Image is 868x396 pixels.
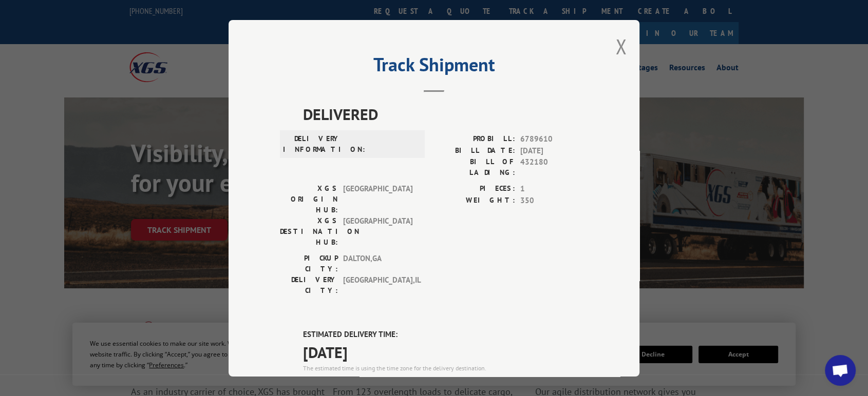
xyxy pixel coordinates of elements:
label: PIECES: [434,183,515,195]
span: [GEOGRAPHIC_DATA] [343,183,412,215]
span: [DATE] [303,340,588,363]
span: DALTON , GA [343,253,412,274]
label: ESTIMATED DELIVERY TIME: [303,329,588,341]
span: DELIVERED [303,103,588,126]
span: [GEOGRAPHIC_DATA] [343,215,412,248]
label: PICKUP CITY: [280,253,338,274]
h2: Track Shipment [280,57,588,77]
label: XGS ORIGIN HUB: [280,183,338,215]
span: 1 [520,183,588,195]
label: DELIVERY CITY: [280,274,338,296]
button: Close modal [615,33,627,60]
span: 432180 [520,156,588,178]
label: DELIVERY INFORMATION: [283,133,341,155]
span: [DATE] [520,145,588,156]
span: 6789610 [520,133,588,145]
label: WEIGHT: [434,194,515,206]
label: BILL DATE: [434,145,515,156]
label: XGS DESTINATION HUB: [280,215,338,248]
div: Open chat [825,355,856,386]
label: BILL OF LADING: [434,156,515,178]
label: PROBILL: [434,133,515,145]
span: [GEOGRAPHIC_DATA] , IL [343,274,412,296]
div: The estimated time is using the time zone for the delivery destination. [303,363,588,372]
span: 350 [520,194,588,206]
